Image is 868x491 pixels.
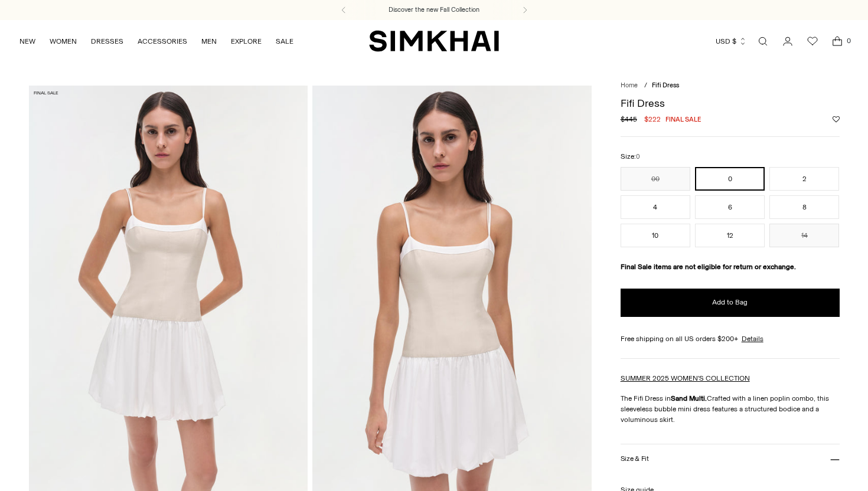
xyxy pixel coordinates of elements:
button: 6 [695,195,765,219]
h3: Size & Fit [621,455,649,463]
button: USD $ [716,28,747,54]
span: Fifi Dress [652,81,679,89]
strong: Final Sale items are not eligible for return or exchange. [621,263,796,271]
button: 10 [621,224,690,247]
a: ACCESSORIES [138,28,187,54]
a: NEW [19,28,35,54]
span: 0 [636,153,640,161]
a: Discover the new Fall Collection [389,5,479,15]
a: Details [742,333,763,344]
button: Add to Bag [621,289,840,317]
button: 4 [621,195,690,219]
label: Size: [621,151,640,162]
span: Add to Bag [712,297,748,307]
a: DRESSES [91,28,123,54]
p: The Fifi Dress in Crafted with a linen poplin combo, this sleeveless bubble mini dress features a... [621,393,840,425]
s: $445 [621,114,637,125]
button: Add to Wishlist [833,116,840,123]
a: SUMMER 2025 WOMEN'S COLLECTION [621,374,750,382]
button: 00 [621,167,690,191]
a: WOMEN [50,28,77,54]
a: EXPLORE [231,28,262,54]
h1: Fifi Dress [621,98,840,109]
a: Home [621,81,638,89]
a: Open cart modal [825,30,849,53]
span: $222 [644,114,661,125]
div: / [644,81,647,91]
a: Wishlist [801,30,824,53]
button: 2 [769,167,839,191]
button: 8 [769,195,839,219]
span: 0 [843,35,854,46]
div: Free shipping on all US orders $200+ [621,333,840,344]
a: MEN [201,28,217,54]
a: SALE [276,28,293,54]
button: 14 [769,224,839,247]
a: Open search modal [751,30,775,53]
button: Size & Fit [621,444,840,474]
strong: Sand Multi. [671,394,707,402]
button: 12 [695,224,765,247]
button: 0 [695,167,765,191]
a: Go to the account page [776,30,800,53]
a: SIMKHAI [369,30,499,53]
nav: breadcrumbs [621,81,840,91]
